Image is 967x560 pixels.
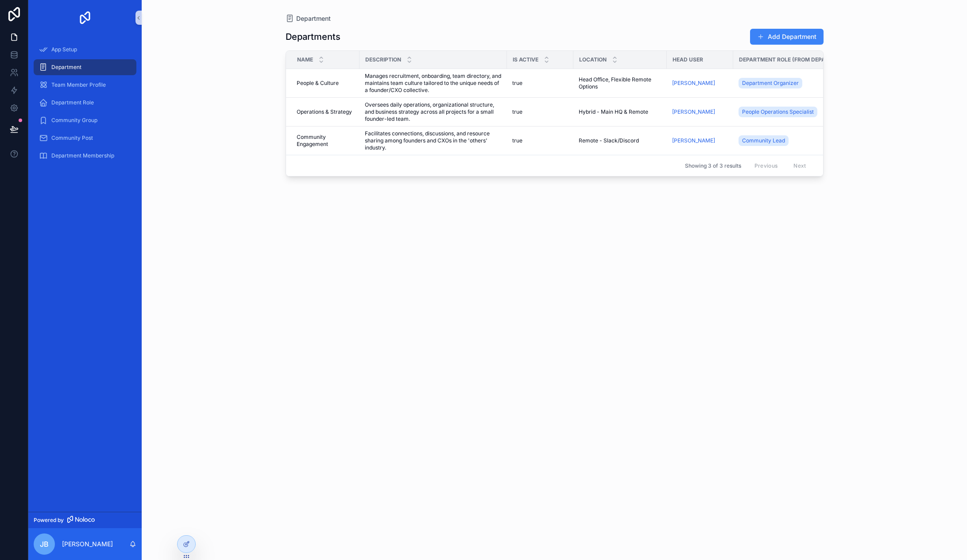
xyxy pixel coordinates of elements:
div: scrollable content [28,35,142,175]
span: People Operations Specialist [742,108,814,115]
span: Remote - Slack/Discord [579,137,639,144]
span: Team Member Profile [51,81,106,88]
a: Community Lead [739,134,862,148]
a: Department Organizer [739,78,802,88]
span: Department Role (from Department) [739,56,850,63]
a: Oversees daily operations, organizational structure, and business strategy across all projects fo... [365,101,502,123]
a: true [512,108,568,115]
a: People Operations Specialist [739,107,817,117]
span: Location [579,56,607,63]
span: JB [40,539,49,549]
a: [PERSON_NAME] [672,80,728,87]
span: Department Organizer [742,80,799,87]
a: Powered by [28,512,142,528]
span: Is Active [513,56,538,63]
a: [PERSON_NAME] [672,80,715,87]
a: Hybrid - Main HQ & Remote [579,108,661,115]
a: Head Office, Flexible Remote Options [579,76,661,90]
span: Community Post [51,134,93,142]
span: true [512,137,522,144]
img: App logo [78,11,92,25]
span: Department [51,64,81,71]
a: Manages recruitment, onboarding, team directory, and maintains team culture tailored to the uniqu... [365,73,502,94]
button: Add Department [750,29,824,45]
a: Department Role [34,95,136,111]
span: Description [365,56,401,63]
span: Operations & Strategy [297,108,352,115]
a: Community Group [34,112,136,128]
span: Department Membership [51,152,114,159]
a: Team Member Profile [34,77,136,93]
a: [PERSON_NAME] [672,137,728,144]
a: [PERSON_NAME] [672,108,715,115]
span: Powered by [34,517,64,524]
a: Department Membership [34,148,136,164]
span: true [512,80,522,87]
span: Community Lead [742,137,785,144]
span: Hybrid - Main HQ & Remote [579,108,648,115]
a: Community Post [34,130,136,146]
h1: Departments [286,31,340,43]
a: Community Lead [739,135,789,146]
a: Department [286,14,331,23]
a: Community Engagement [297,134,354,148]
p: [PERSON_NAME] [62,540,113,548]
a: Facilitates connections, discussions, and resource sharing among founders and CXOs in the 'others... [365,130,502,151]
a: true [512,137,568,144]
span: Head User [673,56,703,63]
span: People & Culture [297,80,339,87]
a: People Operations Specialist [739,105,862,119]
a: true [512,80,568,87]
span: Community Group [51,117,97,124]
a: App Setup [34,42,136,58]
span: Name [297,56,313,63]
span: Showing 3 of 3 results [685,162,741,169]
a: Remote - Slack/Discord [579,137,661,144]
a: [PERSON_NAME] [672,137,715,144]
span: true [512,108,522,115]
a: People & Culture [297,80,354,87]
a: [PERSON_NAME] [672,108,728,115]
a: Department [34,59,136,75]
a: Operations & Strategy [297,108,354,115]
span: App Setup [51,46,77,53]
span: Department Role [51,99,94,106]
span: Department [296,14,331,23]
a: Department Organizer [739,76,862,90]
